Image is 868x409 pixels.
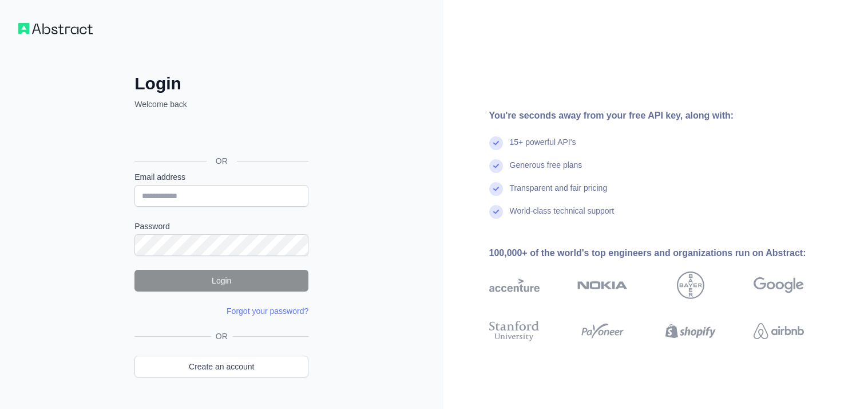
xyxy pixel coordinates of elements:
span: OR [207,155,237,167]
img: stanford university [489,318,540,344]
button: Login [134,270,308,292]
img: check mark [489,182,503,196]
img: payoneer [577,318,628,344]
img: bayer [677,272,704,299]
img: google [754,272,804,299]
img: nokia [577,272,628,299]
img: shopify [665,318,716,344]
div: World-class technical support [510,205,615,228]
div: 15+ powerful API's [510,136,576,159]
img: check mark [489,136,503,150]
h2: Login [134,73,308,94]
div: You're seconds away from your free API key, along with: [489,109,841,123]
img: check mark [489,205,503,219]
label: Email address [134,171,308,183]
label: Password [134,221,308,232]
iframe: [Googleでログイン]ボタン [129,123,312,148]
span: OR [211,331,232,342]
a: Forgot your password? [227,306,308,316]
a: Create an account [134,356,308,377]
p: Welcome back [134,99,308,110]
img: accenture [489,272,540,299]
div: Generous free plans [510,159,582,182]
div: Transparent and fair pricing [510,182,608,205]
img: airbnb [754,318,804,344]
img: Workflow [18,23,93,34]
img: check mark [489,159,503,173]
div: 100,000+ of the world's top engineers and organizations run on Abstract: [489,246,841,260]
